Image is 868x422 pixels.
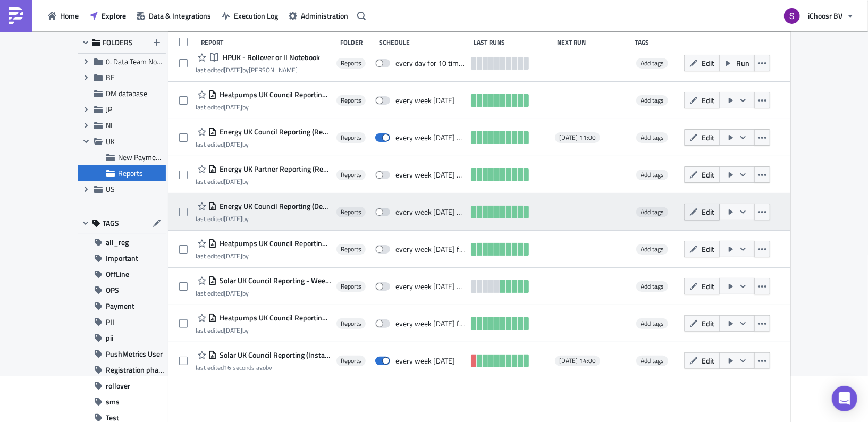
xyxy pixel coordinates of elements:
[684,166,720,183] button: Edit
[702,206,714,217] span: Edit
[43,7,84,24] button: Home
[341,59,361,67] span: Reports
[106,234,129,250] span: all_reg
[636,244,668,255] span: Add tags
[559,357,596,365] span: [DATE] 14:00
[196,103,331,111] div: last edited by
[224,214,242,224] time: 2025-07-22T08:23:19Z
[736,57,749,69] span: Run
[196,364,331,372] div: last edited by
[78,234,166,250] button: all_reg
[78,282,166,298] button: OPS
[106,378,131,394] span: rollover
[341,133,361,142] span: Reports
[84,7,131,24] a: Explore
[224,139,242,149] time: 2025-09-02T13:59:33Z
[131,7,216,24] button: Data & Integrations
[702,355,714,366] span: Edit
[395,244,466,254] div: every week on Monday for 6 times
[702,95,714,106] span: Edit
[106,346,163,362] span: PushMetrics User
[808,10,842,21] span: iChoosr BV
[684,55,720,71] button: Edit
[395,282,466,291] div: every week on Monday until November 26, 2024
[102,10,126,21] span: Explore
[641,170,664,180] span: Add tags
[636,170,668,180] span: Add tags
[103,38,133,47] span: FOLDERS
[106,394,120,410] span: sms
[684,241,720,257] button: Edit
[341,245,361,254] span: Reports
[106,120,115,131] span: NL
[217,90,331,99] span: Heatpumps UK Council Reporting (Delivery)
[196,252,331,260] div: last edited by
[474,38,552,46] div: Last Runs
[641,58,664,68] span: Add tags
[702,132,714,143] span: Edit
[684,92,720,108] button: Edit
[60,10,79,21] span: Home
[395,170,466,180] div: every week on Monday until July 28, 2025
[636,132,668,143] span: Add tags
[395,58,466,68] div: every day for 10 times
[557,38,630,46] div: Next Run
[341,282,361,291] span: Reports
[220,53,320,62] span: HPUK - Rollover or II Notebook
[641,356,664,366] span: Add tags
[106,314,115,330] span: PII
[341,208,361,216] span: Reports
[106,330,114,346] span: pii
[641,95,664,105] span: Add tags
[684,129,720,146] button: Edit
[341,319,361,328] span: Reports
[341,357,361,365] span: Reports
[103,218,120,228] span: TAGS
[196,140,331,148] div: last edited by
[301,10,348,21] span: Administration
[217,164,331,174] span: Energy UK Partner Reporting (Registration)
[106,183,115,195] span: US
[106,266,130,282] span: OffLine
[224,65,242,75] time: 2025-06-26T11:56:32Z
[224,251,242,261] time: 2025-04-10T07:22:17Z
[196,289,331,297] div: last edited by
[684,315,720,332] button: Edit
[636,95,668,106] span: Add tags
[106,72,115,83] span: BE
[78,346,166,362] button: PushMetrics User
[702,169,714,180] span: Edit
[216,7,283,24] a: Execution Log
[636,281,668,292] span: Add tags
[641,207,664,217] span: Add tags
[684,278,720,294] button: Edit
[149,10,211,21] span: Data & Integrations
[196,178,331,185] div: last edited by
[217,313,331,323] span: Heatpumps UK Council Reporting (Registration)
[106,136,115,147] span: UK
[196,326,331,334] div: last edited by
[641,281,664,291] span: Add tags
[106,362,166,378] span: Registration phase
[636,318,668,329] span: Add tags
[340,38,374,46] div: Folder
[106,282,120,298] span: OPS
[395,96,455,105] div: every week on Monday
[119,151,216,163] span: New Payment Process Reports
[283,7,353,24] a: Administration
[341,171,361,179] span: Reports
[636,356,668,366] span: Add tags
[702,243,714,255] span: Edit
[559,133,596,142] span: [DATE] 11:00
[636,207,668,217] span: Add tags
[395,356,455,366] div: every week on Tuesday
[106,298,135,314] span: Payment
[224,102,242,112] time: 2025-06-24T08:29:54Z
[636,58,668,69] span: Add tags
[106,250,139,266] span: Important
[641,318,664,328] span: Add tags
[635,38,680,46] div: Tags
[684,352,720,369] button: Edit
[78,298,166,314] button: Payment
